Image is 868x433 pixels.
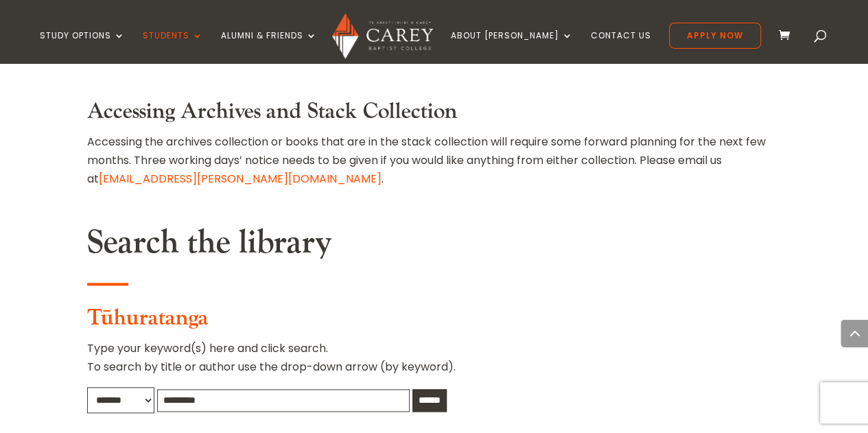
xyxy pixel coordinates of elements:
p: Type your keyword(s) here and click search. To search by title or author use the drop-down arrow ... [87,339,782,387]
h3: Accessing Archives and Stack Collection [87,99,782,132]
p: Accessing the archives collection or books that are in the stack collection will require some for... [87,132,782,189]
a: [EMAIL_ADDRESS][PERSON_NAME][DOMAIN_NAME] [99,171,382,187]
a: Alumni & Friends [221,31,317,63]
img: Carey Baptist College [332,13,433,59]
a: Apply Now [669,23,761,49]
a: Study Options [40,31,125,63]
h3: Tūhuratanga [87,305,782,338]
a: About [PERSON_NAME] [451,31,573,63]
h2: Search the library [87,223,782,270]
a: Students [143,31,203,63]
a: Contact Us [591,31,651,63]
